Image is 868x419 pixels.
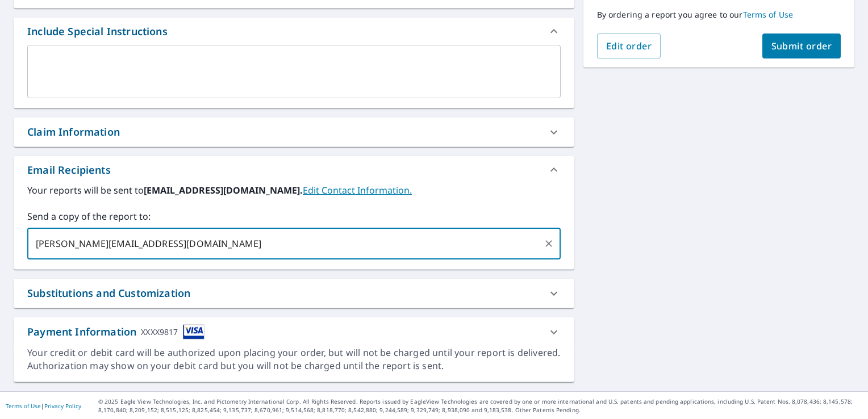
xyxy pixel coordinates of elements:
[743,9,794,20] a: Terms of Use
[541,236,557,252] button: Clear
[6,403,81,409] p: |
[762,33,841,58] button: Submit order
[98,397,862,414] p: © 2025 Eagle View Technologies, Inc. and Pictometry International Corp. All Rights Reserved. Repo...
[27,124,120,140] div: Claim Information
[14,156,574,183] div: Email Recipients
[27,346,561,372] div: Your credit or debit card will be authorized upon placing your order, but will not be charged unt...
[27,209,561,223] label: Send a copy of the report to:
[141,324,178,340] div: XXXX9817
[303,184,412,196] a: EditContactInfo
[14,279,574,308] div: Substitutions and Customization
[606,40,652,52] span: Edit order
[597,10,841,20] p: By ordering a report you agree to our
[27,162,111,178] div: Email Recipients
[14,118,574,146] div: Claim Information
[6,402,41,410] a: Terms of Use
[597,33,661,58] button: Edit order
[27,183,561,197] label: Your reports will be sent to
[44,402,81,410] a: Privacy Policy
[27,286,190,301] div: Substitutions and Customization
[183,324,205,340] img: cardImage
[27,24,168,39] div: Include Special Instructions
[14,18,574,45] div: Include Special Instructions
[144,184,303,196] b: [EMAIL_ADDRESS][DOMAIN_NAME].
[14,317,574,346] div: Payment InformationXXXX9817cardImage
[771,40,832,52] span: Submit order
[27,324,205,340] div: Payment Information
